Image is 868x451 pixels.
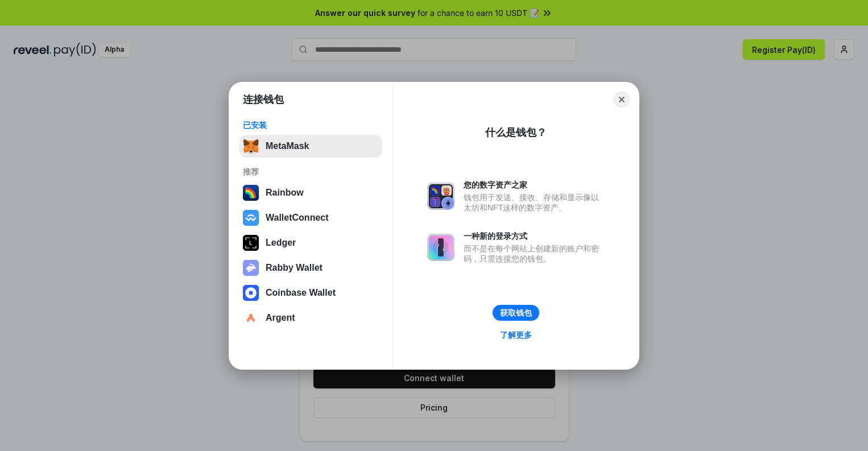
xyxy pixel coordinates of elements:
div: Rainbow [266,188,304,198]
button: Argent [239,307,382,329]
button: MetaMask [239,135,382,158]
img: svg+xml,%3Csvg%20xmlns%3D%22http%3A%2F%2Fwww.w3.org%2F2000%2Fsvg%22%20width%3D%2228%22%20height%3... [243,235,259,251]
button: Coinbase Wallet [239,282,382,304]
img: svg+xml,%3Csvg%20xmlns%3D%22http%3A%2F%2Fwww.w3.org%2F2000%2Fsvg%22%20fill%3D%22none%22%20viewBox... [243,260,259,276]
div: MetaMask [266,141,309,151]
div: Ledger [266,238,296,248]
h1: 连接钱包 [243,93,284,106]
a: 了解更多 [493,328,539,342]
div: Rabby Wallet [266,263,323,273]
img: svg+xml,%3Csvg%20width%3D%2228%22%20height%3D%2228%22%20viewBox%3D%220%200%2028%2028%22%20fill%3D... [243,310,259,326]
button: Close [614,92,630,107]
img: svg+xml,%3Csvg%20fill%3D%22none%22%20height%3D%2233%22%20viewBox%3D%220%200%2035%2033%22%20width%... [243,138,259,154]
img: svg+xml,%3Csvg%20xmlns%3D%22http%3A%2F%2Fwww.w3.org%2F2000%2Fsvg%22%20fill%3D%22none%22%20viewBox... [427,183,454,210]
div: 什么是钱包？ [485,126,547,139]
div: Argent [266,313,295,323]
button: Rainbow [239,181,382,204]
img: svg+xml,%3Csvg%20width%3D%2228%22%20height%3D%2228%22%20viewBox%3D%220%200%2028%2028%22%20fill%3D... [243,210,259,226]
div: 已安装 [243,120,379,130]
img: svg+xml,%3Csvg%20xmlns%3D%22http%3A%2F%2Fwww.w3.org%2F2000%2Fsvg%22%20fill%3D%22none%22%20viewBox... [427,234,454,261]
img: svg+xml,%3Csvg%20width%3D%22120%22%20height%3D%22120%22%20viewBox%3D%220%200%20120%20120%22%20fil... [243,185,259,201]
div: 推荐 [243,167,379,177]
button: 获取钱包 [493,305,539,321]
button: Ledger [239,231,382,254]
button: Rabby Wallet [239,256,382,279]
button: WalletConnect [239,206,382,229]
div: 一种新的登录方式 [464,231,605,241]
div: Coinbase Wallet [266,288,336,298]
img: svg+xml,%3Csvg%20width%3D%2228%22%20height%3D%2228%22%20viewBox%3D%220%200%2028%2028%22%20fill%3D... [243,285,259,301]
div: 而不是在每个网站上创建新的账户和密码，只需连接您的钱包。 [464,243,605,264]
div: WalletConnect [266,213,329,223]
div: 了解更多 [500,330,532,340]
div: 获取钱包 [500,308,532,318]
div: 您的数字资产之家 [464,180,605,190]
div: 钱包用于发送、接收、存储和显示像以太坊和NFT这样的数字资产。 [464,192,605,213]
